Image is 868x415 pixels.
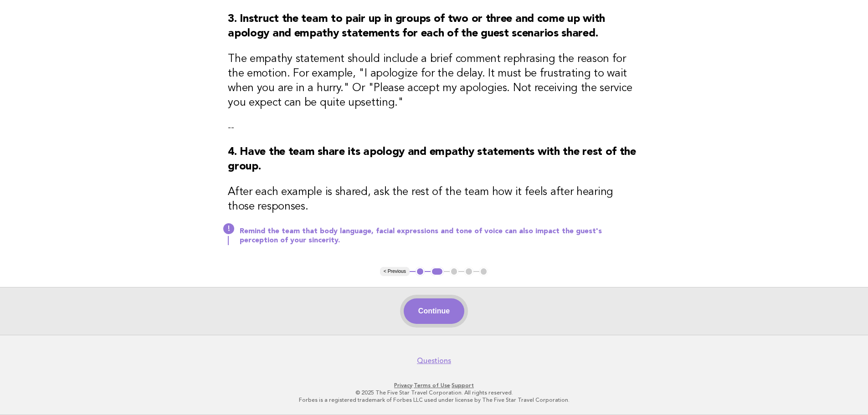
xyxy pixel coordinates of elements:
[228,185,640,214] h3: After each example is shared, ask the rest of the team how it feels after hearing those responses.
[452,382,474,389] a: Support
[240,227,640,245] p: Remind the team that body language, facial expressions and tone of voice can also impact the gues...
[228,147,636,172] strong: 4. Have the team share its apology and empathy statements with the rest of the group.
[155,396,713,404] p: Forbes is a registered trademark of Forbes LLC used under license by The Five Star Travel Corpora...
[417,356,451,365] a: Questions
[155,382,713,389] p: · ·
[228,52,640,110] h3: The empathy statement should include a brief comment rephrasing the reason for the emotion. For e...
[394,382,412,389] a: Privacy
[431,267,444,276] button: 2
[416,267,425,276] button: 1
[414,382,450,389] a: Terms of Use
[404,298,464,324] button: Continue
[155,389,713,396] p: © 2025 The Five Star Travel Corporation. All rights reserved.
[228,14,605,39] strong: 3. Instruct the team to pair up in groups of two or three and come up with apology and empathy st...
[228,121,640,134] p: --
[380,267,410,276] button: < Previous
